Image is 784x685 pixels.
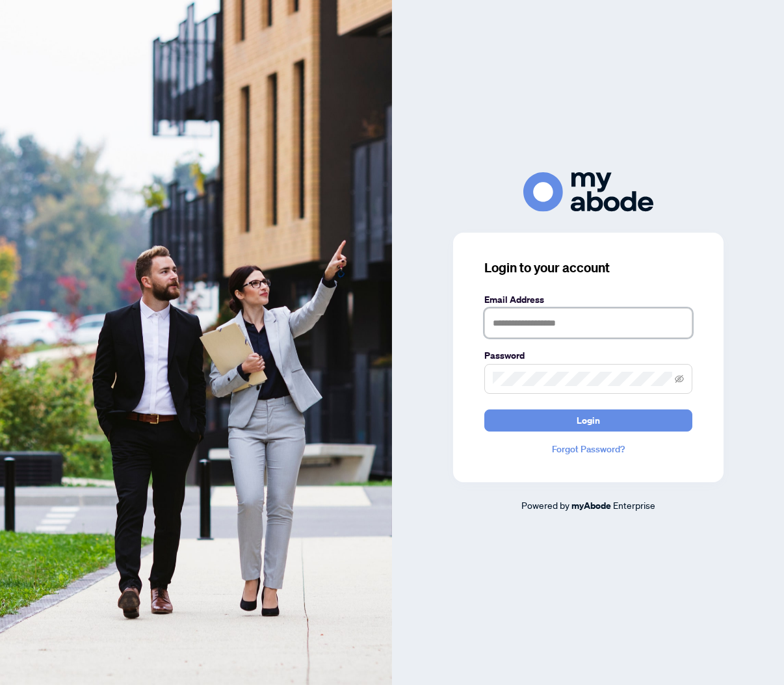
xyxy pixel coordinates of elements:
label: Password [484,348,692,363]
span: Powered by [521,499,569,511]
h3: Login to your account [484,259,692,277]
button: Login [484,409,692,432]
span: Login [577,410,600,431]
a: Forgot Password? [484,442,692,456]
label: Email Address [484,292,692,307]
a: myAbode [571,498,611,513]
img: ma-logo [523,172,653,212]
span: eye-invisible [675,374,684,383]
span: Enterprise [613,499,655,511]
